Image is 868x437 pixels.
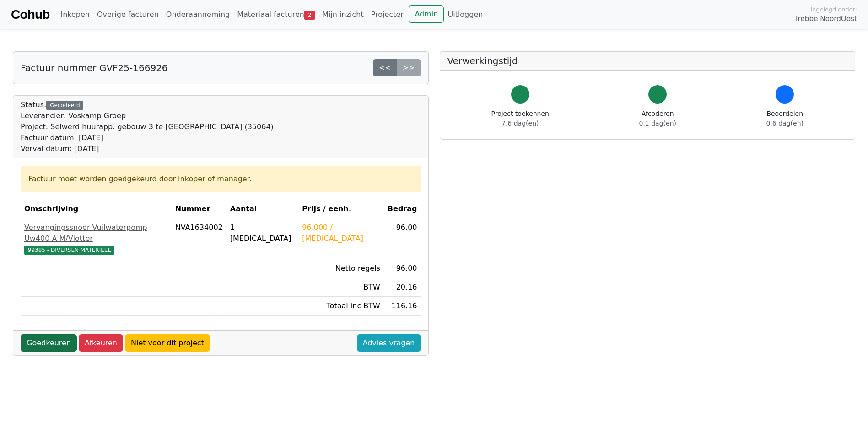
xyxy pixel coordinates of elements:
div: 1 [MEDICAL_DATA] [230,222,295,244]
span: 99385 - DIVERSEN MATERIEEL [24,246,114,255]
div: Vervangingssnoer Vuilwaterpomp Uw400 A M/Vlotter [24,222,168,244]
a: Uitloggen [444,5,486,24]
div: Verval datum: [DATE] [21,143,274,154]
a: Afkeuren [79,334,123,352]
a: Overige facturen [93,5,162,24]
a: << [373,59,397,76]
div: 96.000 / [MEDICAL_DATA] [302,222,380,244]
div: Factuur moet worden goedgekeurd door inkoper of manager. [28,174,413,185]
td: 96.00 [384,259,421,278]
td: BTW [298,278,384,297]
th: Aantal [226,200,299,218]
th: Nummer [172,200,226,218]
th: Omschrijving [21,200,172,218]
div: Project toekennen [491,109,549,128]
a: Materiaal facturen2 [233,5,318,24]
h5: Verwerkingstijd [447,55,848,66]
td: 96.00 [384,218,421,259]
div: Afcoderen [639,109,676,128]
td: Totaal inc BTW [298,297,384,316]
a: Inkopen [57,5,93,24]
span: Ingelogd onder: [810,5,857,14]
h5: Factuur nummer GVF25-166926 [21,62,168,73]
a: Niet voor dit project [125,334,210,352]
a: Cohub [11,4,49,26]
span: 0.6 dag(en) [766,120,803,127]
td: 20.16 [384,278,421,297]
a: Admin [409,5,444,23]
td: Netto regels [298,259,384,278]
span: 2 [304,11,315,20]
th: Prijs / eenh. [298,200,384,218]
a: Onderaanneming [162,5,233,24]
a: Projecten [367,5,409,24]
span: Trebbe NoordOost [795,14,857,24]
a: Mijn inzicht [318,5,367,24]
th: Bedrag [384,200,421,218]
span: 0.1 dag(en) [639,120,676,127]
div: Leverancier: Voskamp Groep [21,110,274,121]
a: Vervangingssnoer Vuilwaterpomp Uw400 A M/Vlotter99385 - DIVERSEN MATERIEEL [24,222,168,255]
a: Advies vragen [357,334,421,352]
td: NVA1634002 [172,218,226,259]
td: 116.16 [384,297,421,316]
div: Project: Selwerd huurapp. gebouw 3 te [GEOGRAPHIC_DATA] (35064) [21,121,274,132]
span: 7.6 dag(en) [501,120,539,127]
div: Factuur datum: [DATE] [21,132,274,143]
a: Goedkeuren [21,334,77,352]
div: Beoordelen [766,109,803,128]
div: Gecodeerd [46,101,83,110]
div: Status: [21,99,274,154]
